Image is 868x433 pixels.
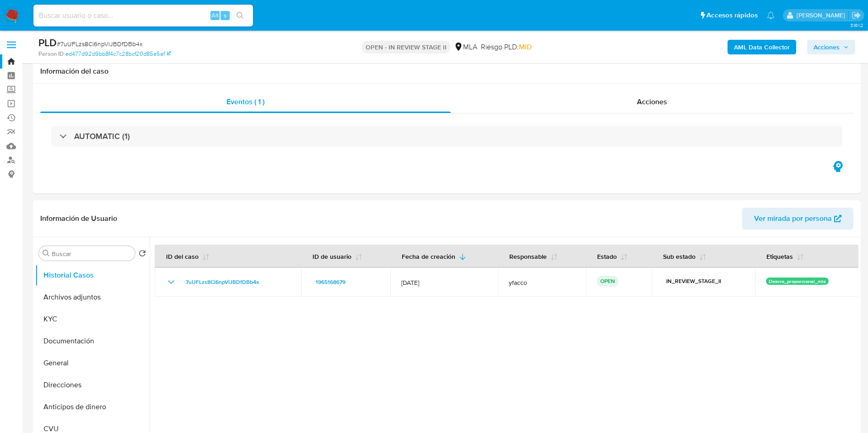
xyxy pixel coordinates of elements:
[139,250,146,260] button: Volver al orden por defecto
[211,11,219,20] span: Alt
[814,40,840,54] span: Acciones
[65,50,171,58] a: ed477d92d9bb8f4c7c28bcf20d85a5af
[797,11,848,20] p: yesica.facco@mercadolibre.com
[43,250,50,257] button: Buscar
[734,40,790,54] b: AML Data Collector
[224,11,226,20] span: s
[35,374,150,396] button: Direcciones
[728,40,796,54] button: AML Data Collector
[35,352,150,374] button: General
[74,131,130,141] h3: AUTOMATIC (1)
[35,396,150,418] button: Anticipos de dinero
[35,308,150,330] button: KYC
[454,42,477,52] div: MLA
[33,10,253,21] input: Buscar usuario o caso...
[40,214,117,223] h1: Información de Usuario
[51,126,842,147] div: AUTOMATIC (1)
[637,96,667,107] span: Acciones
[706,11,758,20] span: Accesos rápidos
[742,208,853,230] button: Ver mirada por persona
[807,40,855,54] button: Acciones
[52,250,131,258] input: Buscar
[362,41,450,53] p: OPEN - IN REVIEW STAGE II
[231,9,249,22] button: search-icon
[38,50,64,58] b: Person ID
[481,42,532,52] span: Riesgo PLD:
[40,67,853,76] h1: Información del caso
[767,11,775,19] a: Notificaciones
[226,96,264,107] span: Eventos ( 1 )
[35,264,150,286] button: Historial Casos
[57,39,143,48] span: # 7uUFLzs8Ci6npViJBDfDBb4x
[38,35,57,50] b: PLD
[35,330,150,352] button: Documentación
[519,42,532,52] span: MID
[852,11,861,20] a: Salir
[35,286,150,308] button: Archivos adjuntos
[754,208,832,230] span: Ver mirada por persona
